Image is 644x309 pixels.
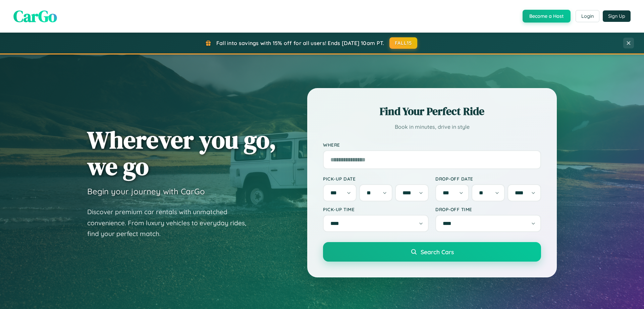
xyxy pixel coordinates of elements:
label: Where [323,142,541,148]
p: Discover premium car rentals with unmatched convenience. From luxury vehicles to everyday rides, ... [87,206,255,239]
button: FALL15 [389,37,418,49]
h2: Find Your Perfect Ride [323,104,541,119]
button: Sign Up [603,10,631,22]
p: Book in minutes, drive in style [323,122,541,132]
label: Drop-off Date [435,176,541,182]
label: Pick-up Time [323,206,429,212]
h3: Begin your journey with CarGo [87,186,205,196]
h1: Wherever you go, we go [87,126,276,180]
span: CarGo [13,5,57,27]
label: Drop-off Time [435,206,541,212]
button: Search Cars [323,242,541,262]
label: Pick-up Date [323,176,429,182]
span: Search Cars [421,248,454,256]
span: Fall into savings with 15% off for all users! Ends [DATE] 10am PT. [216,40,384,46]
button: Become a Host [523,10,571,23]
button: Login [576,10,599,22]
